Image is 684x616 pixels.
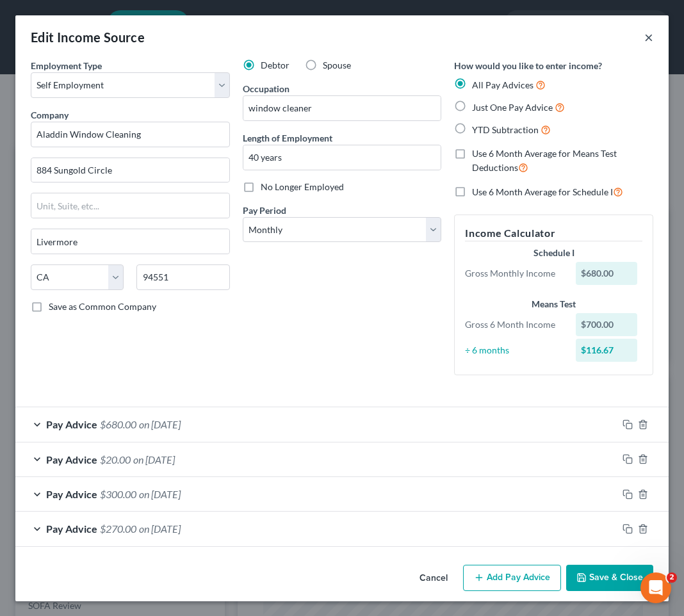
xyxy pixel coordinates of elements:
span: $20.00 [100,453,131,466]
input: Enter zip... [136,264,229,290]
input: ex: 2 years [243,145,441,170]
div: $700.00 [576,313,637,336]
button: Cancel [409,566,458,592]
span: Pay Advice [46,488,97,500]
span: on [DATE] [139,418,181,430]
span: YTD Subtraction [472,124,539,135]
span: Company [31,109,69,120]
span: 2 [667,572,677,583]
label: How would you like to enter income? [454,59,602,72]
span: All Pay Advices [472,79,533,90]
div: $680.00 [576,262,637,285]
div: Gross 6 Month Income [459,318,569,331]
span: Just One Pay Advice [472,102,553,113]
span: Use 6 Month Average for Means Test Deductions [472,148,617,173]
input: Search company by name... [31,122,230,147]
span: Pay Advice [46,418,97,430]
span: Employment Type [31,60,102,71]
span: Pay Period [243,205,286,216]
div: Gross Monthly Income [459,267,569,280]
span: $300.00 [100,488,136,500]
span: No Longer Employed [261,181,344,192]
span: Pay Advice [46,453,97,466]
div: Schedule I [465,247,642,259]
button: Save & Close [566,565,653,592]
div: $116.67 [576,339,637,362]
span: Debtor [261,60,289,70]
span: $270.00 [100,523,136,535]
iframe: Intercom live chat [640,572,671,603]
button: Add Pay Advice [463,565,561,592]
span: Spouse [323,60,351,70]
input: Unit, Suite, etc... [31,193,229,218]
span: Save as Common Company [49,301,156,312]
div: Means Test [465,298,642,311]
span: $680.00 [100,418,136,430]
input: Enter address... [31,158,229,182]
button: × [644,29,653,45]
div: ÷ 6 months [459,344,569,357]
label: Occupation [243,82,289,95]
div: Edit Income Source [31,28,145,46]
span: on [DATE] [139,523,181,535]
span: Use 6 Month Average for Schedule I [472,186,613,197]
span: Pay Advice [46,523,97,535]
label: Length of Employment [243,131,332,145]
h5: Income Calculator [465,225,642,241]
span: on [DATE] [133,453,175,466]
input: Enter city... [31,229,229,254]
input: -- [243,96,441,120]
span: on [DATE] [139,488,181,500]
